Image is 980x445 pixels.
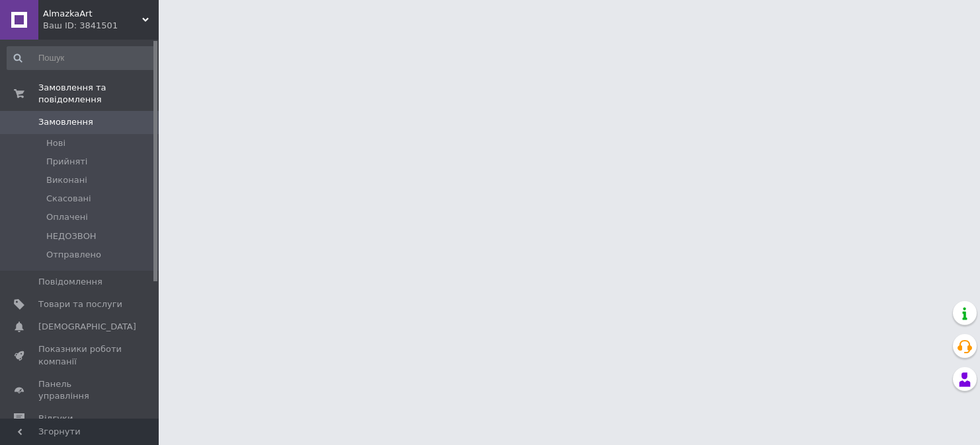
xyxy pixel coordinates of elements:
span: Показники роботи компанії [38,343,122,367]
span: Відгуки [38,413,73,425]
span: Нові [46,137,65,149]
span: Замовлення та повідомлення [38,82,159,106]
span: Прийняті [46,156,87,168]
div: Ваш ID: 3841501 [43,20,159,32]
span: Отправлено [46,249,101,261]
span: AlmazkaArt [43,8,142,20]
span: Панель управління [38,378,122,402]
span: Товари та послуги [38,298,122,310]
span: [DEMOGRAPHIC_DATA] [38,321,136,333]
span: НЕДОЗВОН [46,230,97,242]
input: Пошук [7,46,156,70]
span: Замовлення [38,116,93,128]
span: Скасовані [46,193,91,205]
span: Виконані [46,174,87,186]
span: Оплачені [46,211,88,223]
span: Повідомлення [38,276,102,288]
